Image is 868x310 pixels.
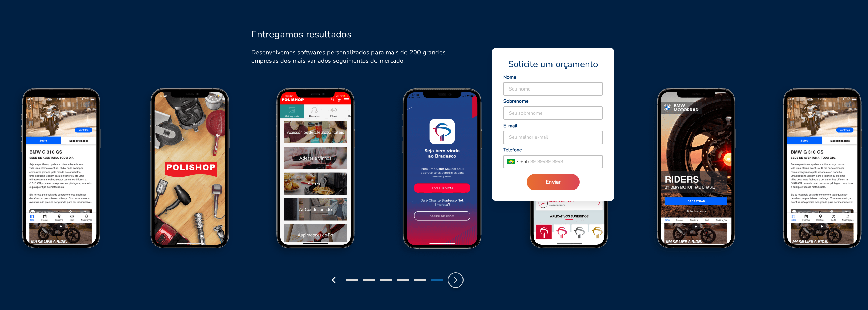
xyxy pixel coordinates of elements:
[503,107,603,119] input: Seu sobrenome
[634,86,761,262] img: BMW Screen 1
[503,131,603,144] input: Seu melhor e-mail
[381,86,507,262] img: Bradesco Screen 1
[508,59,598,70] span: Solicite um orçamento
[529,155,603,168] input: 99 99999 9999
[527,174,580,190] button: Enviar
[503,82,603,95] input: Seu nome
[251,29,352,40] h2: Entregamos resultados
[127,86,254,262] img: Polishop Screen 1
[251,48,452,65] h6: Desenvolvemos softwares personalizados para mais de 200 grandes empresas dos mais variados seguim...
[546,178,561,186] span: Enviar
[254,86,381,262] img: Polishop Screen 2
[520,158,529,165] span: + 55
